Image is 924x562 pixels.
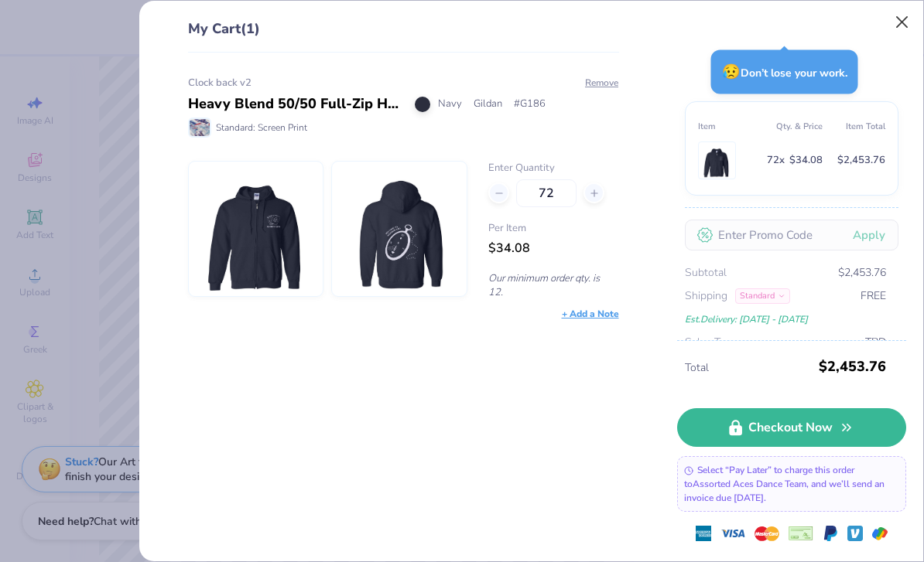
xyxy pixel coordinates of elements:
div: Don’t lose your work. [711,50,858,94]
span: 😥 [722,62,741,82]
span: Navy [438,97,462,112]
input: Enter Promo Code [685,220,898,250]
input: – – [516,179,577,207]
div: Est. Delivery: [DATE] - [DATE] [685,311,886,328]
img: visa [720,521,745,546]
span: # G186 [514,97,546,112]
div: Clock back v2 [188,76,619,91]
img: master-card [755,521,779,546]
img: Gildan G186 [344,162,455,296]
img: Gildan G186 [200,162,311,296]
a: Checkout Now [677,408,906,447]
th: Item Total [823,114,885,138]
span: $2,453.76 [838,264,886,281]
div: Standard [735,288,790,304]
span: Gildan [474,97,502,112]
button: Close [888,8,917,37]
th: Item [698,114,761,138]
img: Standard: Screen Print [190,119,210,136]
span: Sales Tax [685,334,731,351]
div: + Add a Note [562,307,619,321]
span: 72 x [767,152,785,169]
img: Paypal [823,526,838,541]
th: Qty. & Price [760,114,823,138]
span: Subtotal [685,264,727,281]
div: Heavy Blend 50/50 Full-Zip Hooded Sweatshirt [188,94,403,114]
span: $34.08 [488,240,530,257]
span: TBD [865,334,886,351]
p: Our minimum order qty. is 12. [488,271,618,299]
img: express [696,526,711,541]
span: Per Item [488,221,618,237]
span: FREE [861,288,886,305]
span: $34.08 [789,152,823,169]
button: Remove [584,76,619,90]
span: Shipping [685,288,727,305]
div: My Cart (1) [188,19,619,53]
label: Enter Quantity [488,161,618,176]
img: GPay [872,526,888,541]
span: Standard: Screen Print [216,121,307,135]
div: Select “Pay Later” to charge this order to Assorted Aces Dance Team , and we’ll send an invoice d... [677,456,906,512]
img: Gildan G186 [702,142,732,179]
span: $2,453.76 [837,152,885,169]
span: $2,453.76 [819,353,886,380]
img: cheque [789,526,813,541]
img: Venmo [847,526,863,541]
span: Total [685,359,814,376]
div: Cart Summary [685,76,898,94]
